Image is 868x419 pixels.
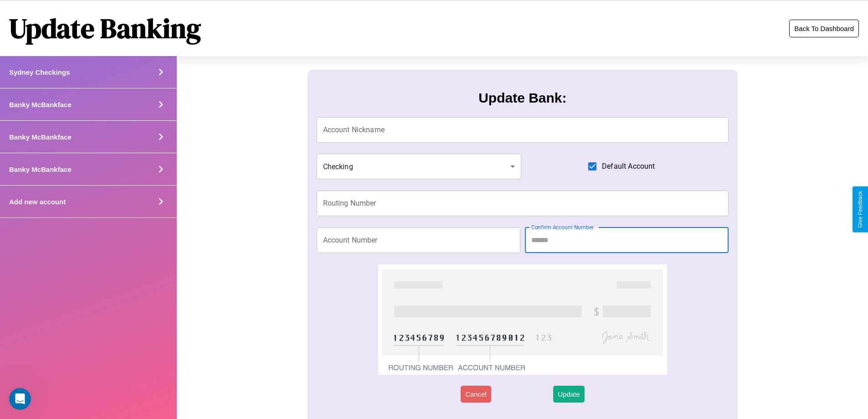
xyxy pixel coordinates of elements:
[9,101,72,109] h4: Banky McBankface
[9,68,70,76] h4: Sydney Checkings
[9,166,72,173] h4: Banky McBankface
[602,161,655,172] span: Default Account
[478,90,566,106] h3: Update Bank:
[9,133,72,141] h4: Banky McBankface
[378,264,667,375] img: check
[9,198,66,206] h4: Add new account
[553,386,584,403] button: Update
[461,386,491,403] button: Cancel
[857,191,863,228] div: Give Feedback
[9,10,201,47] h1: Update Banking
[317,154,522,179] div: Checking
[531,223,594,231] label: Confirm Account Number
[9,388,31,410] iframe: Intercom live chat
[789,20,859,37] button: Back To Dashboard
